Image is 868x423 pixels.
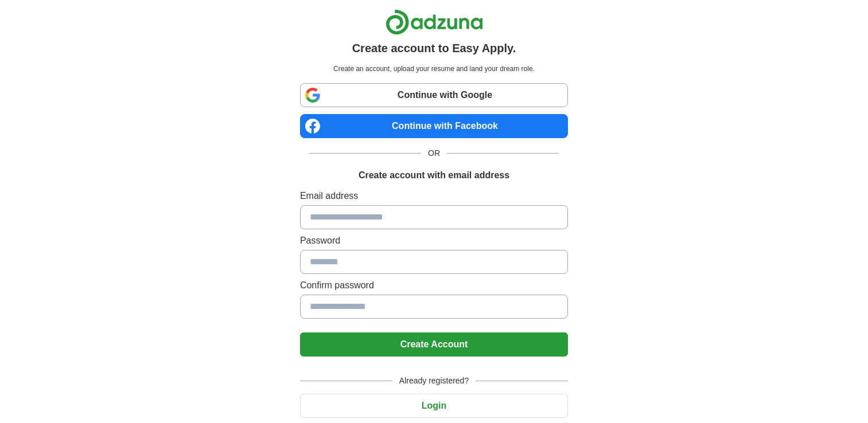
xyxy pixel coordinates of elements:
[359,169,509,182] h1: Create account with email address
[300,189,568,203] label: Email address
[352,40,516,57] h1: Create account to Easy Apply.
[302,64,566,74] p: Create an account, upload your resume and land your dream role.
[300,401,568,410] a: Login
[300,332,568,357] button: Create Account
[300,114,568,138] a: Continue with Facebook
[386,9,483,35] img: Adzuna logo
[300,83,568,107] a: Continue with Google
[392,375,476,387] span: Already registered?
[300,234,568,248] label: Password
[300,279,568,292] label: Confirm password
[421,147,447,159] span: OR
[300,394,568,418] button: Login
